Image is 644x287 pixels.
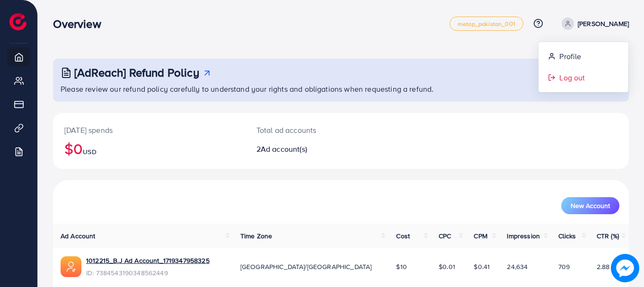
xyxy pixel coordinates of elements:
[86,268,210,278] span: ID: 7384543190348562449
[507,262,528,271] span: 24,634
[450,17,523,31] a: metap_pakistan_001
[61,256,81,277] img: ic-ads-acc.e4c84228.svg
[538,42,629,93] ul: [PERSON_NAME]
[439,262,455,271] span: $0.01
[559,72,585,83] span: Log out
[240,231,272,241] span: Time Zone
[597,231,619,241] span: CTR (%)
[439,231,451,241] span: CPC
[561,197,619,214] button: New Account
[74,66,199,79] h3: [AdReach] Refund Policy
[571,202,610,209] span: New Account
[261,144,307,154] span: Ad account(s)
[474,231,487,241] span: CPM
[83,147,96,157] span: USD
[611,254,639,282] img: image
[256,145,378,154] h2: 2
[507,231,540,241] span: Impression
[578,18,629,29] p: [PERSON_NAME]
[61,231,96,241] span: Ad Account
[9,13,26,30] img: logo
[458,21,515,27] span: metap_pakistan_001
[396,262,406,271] span: $10
[474,262,490,271] span: $0.41
[558,262,570,271] span: 709
[256,124,378,136] p: Total ad accounts
[53,17,108,31] h3: Overview
[240,262,372,271] span: [GEOGRAPHIC_DATA]/[GEOGRAPHIC_DATA]
[558,231,576,241] span: Clicks
[559,51,581,62] span: Profile
[597,262,610,271] span: 2.88
[64,139,234,157] h2: $0
[61,83,623,95] p: Please review our refund policy carefully to understand your rights and obligations when requesti...
[558,17,629,30] a: [PERSON_NAME]
[64,124,234,136] p: [DATE] spends
[86,256,210,265] a: 1012215_B.J Ad Account_1719347958325
[396,231,410,241] span: Cost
